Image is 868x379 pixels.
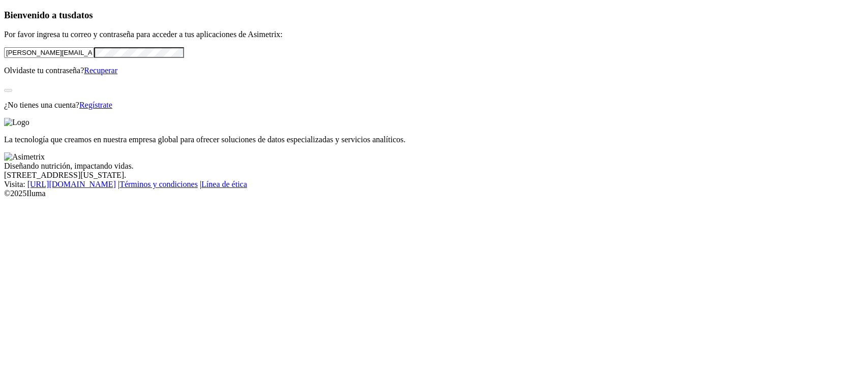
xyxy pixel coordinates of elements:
a: Regístrate [79,101,112,109]
a: [URL][DOMAIN_NAME] [27,180,116,188]
p: La tecnología que creamos en nuestra empresa global para ofrecer soluciones de datos especializad... [4,135,864,144]
p: ¿No tienes una cuenta? [4,101,864,110]
div: Visita : | | [4,180,864,189]
img: Logo [4,118,29,127]
p: Por favor ingresa tu correo y contraseña para acceder a tus aplicaciones de Asimetrix: [4,30,864,39]
a: Recuperar [84,66,117,75]
a: Términos y condiciones [119,180,198,188]
div: Diseñando nutrición, impactando vidas. [4,162,864,171]
h3: Bienvenido a tus [4,10,864,21]
img: Asimetrix [4,152,45,162]
div: © 2025 Iluma [4,189,864,198]
div: [STREET_ADDRESS][US_STATE]. [4,171,864,180]
a: Línea de ética [201,180,247,188]
span: datos [71,10,93,20]
input: Tu correo [4,47,94,58]
p: Olvidaste tu contraseña? [4,66,864,75]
